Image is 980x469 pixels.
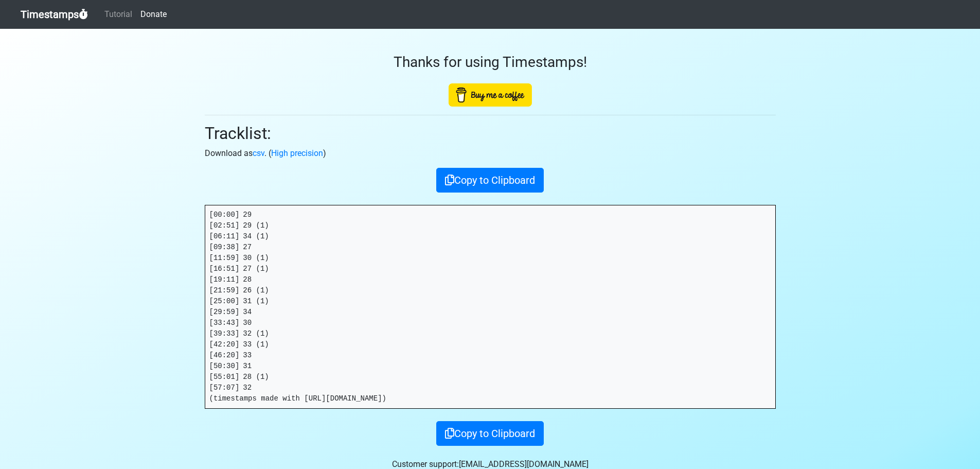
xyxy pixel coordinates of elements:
[205,124,776,143] h2: Tracklist:
[205,147,776,160] p: Download as . ( )
[436,421,544,446] button: Copy to Clipboard
[205,205,775,408] pre: [00:00] 29 [02:51] 29 (1) [06:11] 34 (1) [09:38] 27 [11:59] 30 (1) [16:51] 27 (1) [19:11] 28 [21:...
[449,83,532,107] img: Buy Me A Coffee
[436,168,544,193] button: Copy to Clipboard
[271,148,323,158] a: High precision
[205,54,776,71] h3: Thanks for using Timestamps!
[21,4,88,25] a: Timestamps
[136,4,171,25] a: Donate
[253,148,264,158] a: csv
[100,4,136,25] a: Tutorial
